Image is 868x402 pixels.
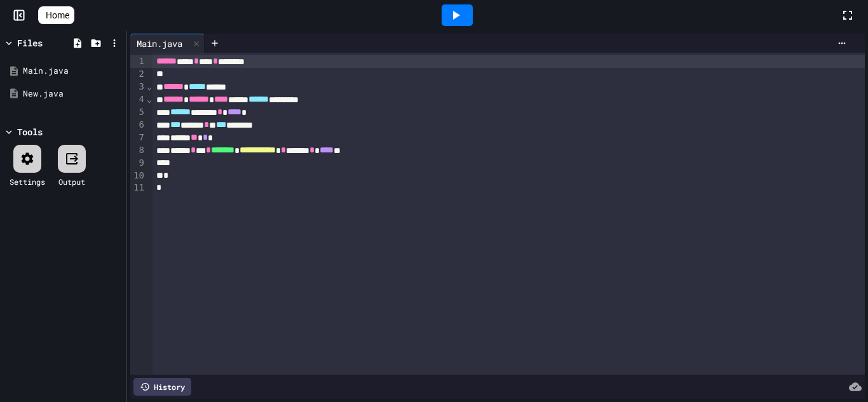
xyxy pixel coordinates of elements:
div: Main.java [130,37,189,50]
div: 8 [130,144,146,157]
span: Home [46,9,69,22]
div: 1 [130,55,146,68]
div: 6 [130,119,146,131]
div: 2 [130,68,146,81]
span: Fold line [146,81,153,91]
div: Output [58,176,85,187]
div: 7 [130,131,146,144]
div: Tools [17,125,43,138]
div: Files [17,36,43,50]
div: 9 [130,157,146,170]
div: 5 [130,106,146,119]
div: Main.java [130,34,205,53]
a: Home [38,6,74,24]
div: History [133,378,191,396]
div: 10 [130,170,146,182]
div: Main.java [23,65,122,77]
div: Settings [10,176,45,187]
span: Fold line [146,94,153,104]
div: 3 [130,81,146,93]
div: New.java [23,88,122,100]
div: 11 [130,182,146,194]
div: 4 [130,93,146,106]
